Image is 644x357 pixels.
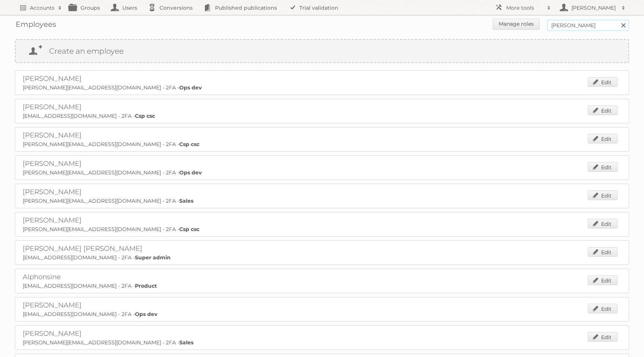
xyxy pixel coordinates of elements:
[23,311,621,317] p: [EMAIL_ADDRESS][DOMAIN_NAME] - 2FA -
[23,254,621,261] p: [EMAIL_ADDRESS][DOMAIN_NAME] - 2FA -
[23,113,621,119] p: [EMAIL_ADDRESS][DOMAIN_NAME] - 2FA -
[23,282,621,289] p: [EMAIL_ADDRESS][DOMAIN_NAME] - 2FA -
[179,141,199,148] strong: Csp csc
[588,134,618,143] a: Edit
[23,75,82,83] a: [PERSON_NAME]
[23,329,82,338] a: [PERSON_NAME]
[23,84,621,91] p: [PERSON_NAME][EMAIL_ADDRESS][DOMAIN_NAME] - 2FA -
[179,339,193,346] strong: Sales
[135,311,157,317] strong: Ops dev
[588,162,618,172] a: Edit
[569,4,618,12] h2: [PERSON_NAME]
[588,219,618,228] a: Edit
[179,169,202,176] strong: Ops dev
[23,244,142,253] a: [PERSON_NAME] [PERSON_NAME]
[135,282,157,289] strong: Product
[135,254,171,261] strong: Super admin
[179,198,193,204] strong: Sales
[16,40,628,62] a: Create an employee
[23,103,82,111] a: [PERSON_NAME]
[179,226,199,233] strong: Csp csc
[135,113,155,119] strong: Csp csc
[588,247,618,257] a: Edit
[588,105,618,115] a: Edit
[506,4,543,12] h2: More tools
[23,141,621,148] p: [PERSON_NAME][EMAIL_ADDRESS][DOMAIN_NAME] - 2FA -
[23,198,621,204] p: [PERSON_NAME][EMAIL_ADDRESS][DOMAIN_NAME] - 2FA -
[23,273,61,281] a: Alphonsine
[588,332,618,342] a: Edit
[179,84,202,91] strong: Ops dev
[493,19,540,30] a: Manage roles
[23,169,621,176] p: [PERSON_NAME][EMAIL_ADDRESS][DOMAIN_NAME] - 2FA -
[588,77,618,87] a: Edit
[23,188,82,196] a: [PERSON_NAME]
[23,159,82,168] a: [PERSON_NAME]
[588,275,618,285] a: Edit
[30,4,54,12] h2: Accounts
[23,216,82,224] a: [PERSON_NAME]
[23,339,621,346] p: [PERSON_NAME][EMAIL_ADDRESS][DOMAIN_NAME] - 2FA -
[588,304,618,313] a: Edit
[588,190,618,200] a: Edit
[23,226,621,233] p: [PERSON_NAME][EMAIL_ADDRESS][DOMAIN_NAME] - 2FA -
[23,131,82,139] a: [PERSON_NAME]
[23,301,82,309] a: [PERSON_NAME]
